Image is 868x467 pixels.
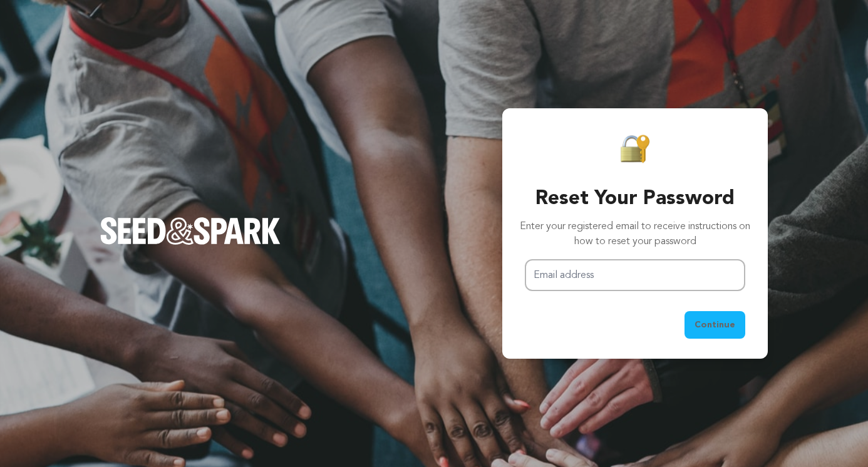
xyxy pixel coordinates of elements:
a: Seed&Spark Homepage [100,197,281,270]
span: Continue [695,319,735,331]
img: Seed&Spark Padlock Icon [620,133,650,164]
input: Email address [525,259,745,291]
p: Enter your registered email to receive instructions on how to reset your password [520,219,750,249]
img: Seed&Spark Logo [100,217,281,245]
button: Continue [685,311,745,339]
h3: Reset Your Password [520,184,750,214]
